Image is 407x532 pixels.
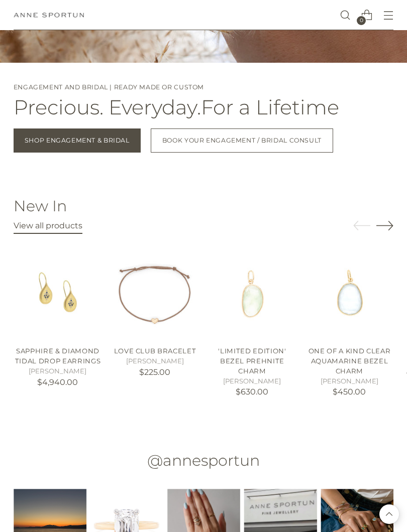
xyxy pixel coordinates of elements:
[14,83,394,92] p: Engagement and Bridal | Ready Made or Custom
[37,377,78,387] span: $4,940.00
[151,128,333,153] a: Book your Engagement / Bridal Consult
[14,250,103,339] a: Sapphire & Diamond Tidal Drop Earrings
[111,356,199,366] h5: [PERSON_NAME]
[14,198,82,214] h2: New In
[379,504,399,524] button: Back to top
[139,367,170,377] span: $225.00
[14,13,84,18] a: Anne Sportun Fine Jewellery
[15,347,101,365] a: Sapphire & Diamond Tidal Drop Earrings
[357,16,366,25] span: 0
[14,366,103,376] h5: [PERSON_NAME]
[236,387,268,396] span: $630.00
[25,136,130,145] span: Shop Engagement & Bridal
[218,347,286,374] a: 'Limited Edition' Bezel Prehnite Charm
[114,347,196,355] a: Love Club Bracelet
[305,250,394,339] a: One of a Kind Clear Aquamarine Bezel Charm
[14,96,394,118] h2: Precious. Everyday.For a Lifetime
[376,217,393,234] button: Move to next carousel slide
[335,5,355,26] a: Open search modal
[208,250,297,339] a: 'Limited Edition' Bezel Prehnite Charm
[111,250,199,339] a: Love Club Bracelet
[305,376,394,386] h5: [PERSON_NAME]
[14,221,82,230] span: View all products
[28,452,379,469] h2: @annesportun
[309,347,391,374] a: One of a Kind Clear Aquamarine Bezel Charm
[14,221,82,234] a: View all products
[14,128,141,153] a: Shop Engagement & Bridal
[162,136,322,145] span: Book your Engagement / Bridal Consult
[208,376,297,386] h5: [PERSON_NAME]
[378,5,398,26] button: Open menu modal
[356,5,377,26] a: Open cart modal
[333,387,366,396] span: $450.00
[353,217,370,234] button: Move to previous carousel slide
